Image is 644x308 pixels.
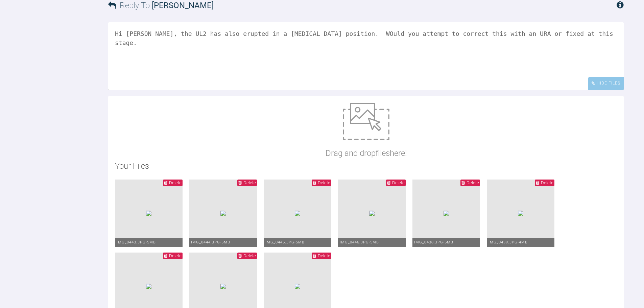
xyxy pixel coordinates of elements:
[488,240,528,244] span: IMG_0439.JPG - 4MB
[295,211,300,216] img: 95dea3af-092b-4842-b173-c2af9278fe2c
[588,77,624,90] div: Hide Files
[265,240,305,244] span: IMG_0445.JPG - 5MB
[146,211,151,216] img: 0802d423-6562-4ee4-bc88-e7ee3ed89850
[369,211,375,216] img: 38618868-0d7b-427a-8f92-4ab2bb825ea3
[318,180,330,185] span: Delete
[467,180,479,185] span: Delete
[191,240,230,244] span: IMG_0444.JPG - 5MB
[326,147,407,160] p: Drag and drop files here!
[220,284,226,289] img: 6ba4993a-5d1f-491c-a74f-47465786d6df
[152,1,214,10] span: [PERSON_NAME]
[115,160,617,172] h2: Your Files
[108,22,624,90] textarea: Hi [PERSON_NAME], the UL2 has also erupted in a [MEDICAL_DATA] position. WOuld you attempt to cor...
[243,253,256,258] span: Delete
[169,180,182,185] span: Delete
[295,284,300,289] img: 6b2f852e-1c22-4448-8438-5bc51577a104
[414,240,453,244] span: IMG_0438.JPG - 5MB
[243,180,256,185] span: Delete
[146,284,151,289] img: 5430cdba-debc-4e06-b07f-440da4e5c815
[392,180,405,185] span: Delete
[318,253,330,258] span: Delete
[220,211,226,216] img: 4b1e638b-35b9-407e-b97e-0bcbd6c0b216
[169,253,182,258] span: Delete
[444,211,449,216] img: 935f7b00-ed4f-45ee-b09f-5ba5ffac2ec6
[117,240,156,244] span: IMG_0443.JPG - 5MB
[541,180,553,185] span: Delete
[518,211,523,216] img: 34e79fb5-aa0f-435e-9b55-37255368a363
[340,240,379,244] span: IMG_0446.JPG - 5MB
